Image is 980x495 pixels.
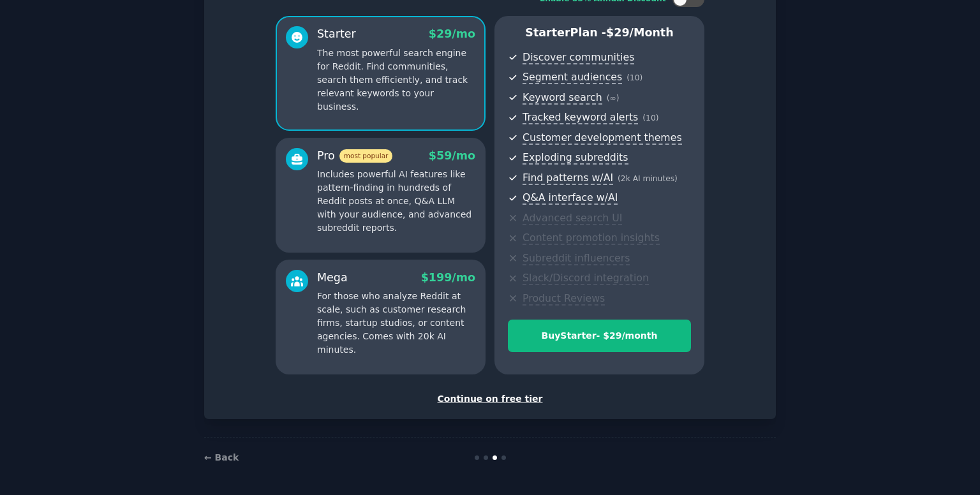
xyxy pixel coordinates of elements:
[523,111,638,124] span: Tracked keyword alerts
[523,292,605,306] span: Product Reviews
[421,271,475,284] span: $ 199 /mo
[606,26,674,39] span: $ 29 /month
[218,392,762,406] div: Continue on free tier
[508,25,691,41] p: Starter Plan -
[204,452,239,462] a: ← Back
[627,73,642,82] span: ( 10 )
[317,270,348,286] div: Mega
[607,94,620,103] span: ( ∞ )
[523,212,622,225] span: Advanced search UI
[523,51,634,64] span: Discover communities
[523,91,602,105] span: Keyword search
[523,252,630,265] span: Subreddit influencers
[317,26,356,42] div: Starter
[523,272,649,285] span: Slack/Discord integration
[508,320,691,352] button: BuyStarter- $29/month
[618,174,678,183] span: ( 2k AI minutes )
[523,131,682,145] span: Customer development themes
[317,168,475,235] p: Includes powerful AI features like pattern-finding in hundreds of Reddit posts at once, Q&A LLM w...
[339,149,393,163] span: most popular
[509,329,690,343] div: Buy Starter - $ 29 /month
[523,191,618,205] span: Q&A interface w/AI
[523,232,660,245] span: Content promotion insights
[317,148,392,164] div: Pro
[317,47,475,114] p: The most powerful search engine for Reddit. Find communities, search them efficiently, and track ...
[523,151,628,165] span: Exploding subreddits
[523,172,613,185] span: Find patterns w/AI
[429,149,475,162] span: $ 59 /mo
[429,27,475,40] span: $ 29 /mo
[317,290,475,357] p: For those who analyze Reddit at scale, such as customer research firms, startup studios, or conte...
[523,71,622,84] span: Segment audiences
[642,114,658,122] span: ( 10 )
